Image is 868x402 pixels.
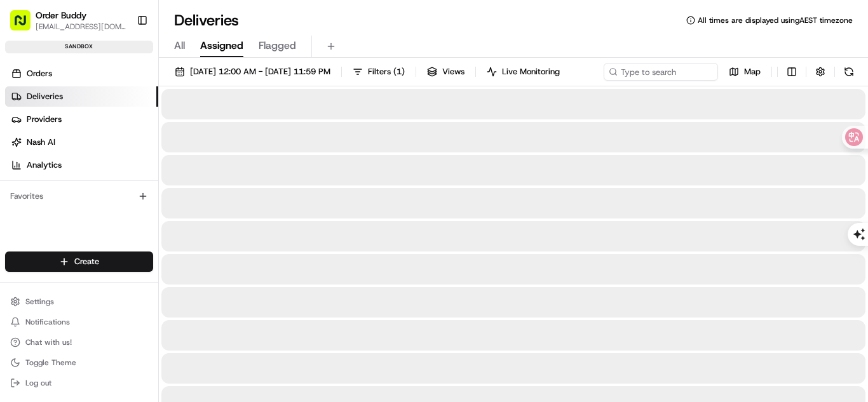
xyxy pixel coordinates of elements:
[259,38,296,53] span: Flagged
[27,137,55,148] span: Nash AI
[27,68,52,79] span: Orders
[43,134,161,144] div: We're available if you need us!
[5,132,158,152] a: Nash AI
[25,184,97,197] span: Knowledge Base
[723,63,766,81] button: Map
[25,337,72,347] span: Chat with us!
[5,186,153,206] div: Favorites
[13,121,36,144] img: 1736555255976-a54dd68f-1ca7-489b-9aae-adbdc363a1c4
[5,86,158,107] a: Deliveries
[5,155,158,175] a: Analytics
[33,82,210,95] input: Clear
[200,38,243,53] span: Assigned
[13,185,23,196] div: 📗
[25,317,70,327] span: Notifications
[27,91,63,102] span: Deliveries
[347,63,410,81] button: Filters(1)
[5,333,153,351] button: Chat with us!
[120,184,204,197] span: API Documentation
[5,374,153,392] button: Log out
[5,41,153,53] div: sandbox
[90,215,154,225] a: Powered byPylon
[5,293,153,311] button: Settings
[5,313,153,331] button: Notifications
[5,251,153,272] button: Create
[698,15,853,25] span: All times are displayed using AEST timezone
[174,38,185,53] span: All
[481,63,566,81] button: Live Monitoring
[8,179,102,202] a: 📗Knowledge Base
[5,64,158,84] a: Orders
[502,66,560,77] span: Live Monitoring
[107,185,118,196] div: 💻
[744,66,761,77] span: Map
[216,125,231,140] button: Start new chat
[421,63,470,81] button: Views
[604,63,718,81] input: Type to search
[27,114,62,125] span: Providers
[174,10,239,30] h1: Deliveries
[25,378,51,388] span: Log out
[74,256,99,267] span: Create
[169,63,336,81] button: [DATE] 12:00 AM - [DATE] 11:59 PM
[25,358,76,368] span: Toggle Theme
[102,179,209,202] a: 💻API Documentation
[393,66,405,77] span: ( 1 )
[36,22,126,32] button: [EMAIL_ADDRESS][DOMAIN_NAME]
[5,109,158,130] a: Providers
[840,63,858,81] button: Refresh
[13,13,38,38] img: Nash
[190,66,330,77] span: [DATE] 12:00 AM - [DATE] 11:59 PM
[368,66,405,77] span: Filters
[25,297,54,307] span: Settings
[27,159,62,171] span: Analytics
[5,354,153,372] button: Toggle Theme
[442,66,465,77] span: Views
[5,5,132,36] button: Order Buddy[EMAIL_ADDRESS][DOMAIN_NAME]
[126,215,154,225] span: Pylon
[36,9,86,22] button: Order Buddy
[43,121,208,134] div: Start new chat
[13,51,231,71] p: Welcome 👋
